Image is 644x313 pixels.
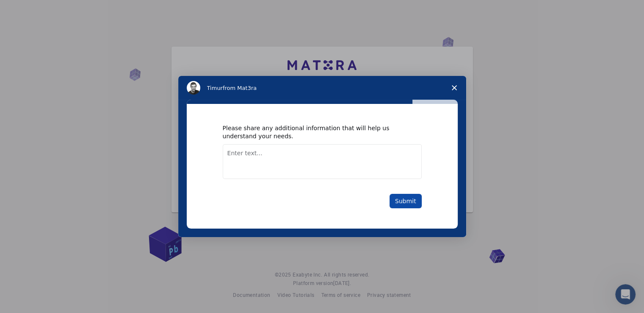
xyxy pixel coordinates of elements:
span: Timur [207,85,223,91]
button: Submit [390,194,422,208]
span: from Mat3ra [223,85,257,91]
div: Please share any additional information that will help us understand your needs. [223,124,409,140]
textarea: Enter text... [223,144,422,179]
span: Support [17,6,47,14]
span: Close survey [442,76,466,100]
img: Profile image for Timur [187,81,200,95]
